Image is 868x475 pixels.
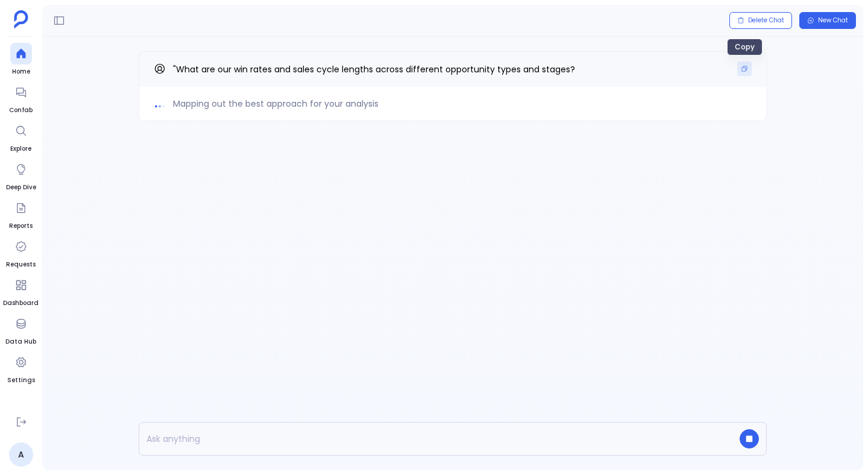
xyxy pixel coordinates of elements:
a: Confab [9,81,33,115]
span: Delete Chat [748,16,784,25]
span: Data Hub [5,337,36,347]
button: Delete Chat [729,12,792,29]
a: Data Hub [5,313,36,347]
img: petavue logo [14,10,28,28]
a: A [9,442,33,467]
button: New Chat [799,12,856,29]
span: Dashboard [3,298,39,308]
span: New Chat [818,16,848,25]
div: Copy [727,39,763,55]
span: Reports [9,221,33,231]
span: "What are our win rates and sales cycle lengths across different opportunity types and stages? [173,63,575,75]
span: Mapping out the best approach for your analysis [173,96,379,111]
a: Deep Dive [6,159,36,192]
a: Requests [6,236,36,269]
button: Copy [737,61,752,76]
a: Home [10,43,32,77]
span: Settings [7,376,35,385]
span: Home [10,67,32,77]
a: Settings [7,351,35,385]
span: Deep Dive [6,183,36,192]
span: Confab [9,105,33,115]
a: Explore [10,120,32,154]
a: Dashboard [3,274,39,308]
img: loading [154,96,166,111]
a: Reports [9,197,33,231]
span: Requests [6,260,36,269]
span: Explore [10,144,32,154]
